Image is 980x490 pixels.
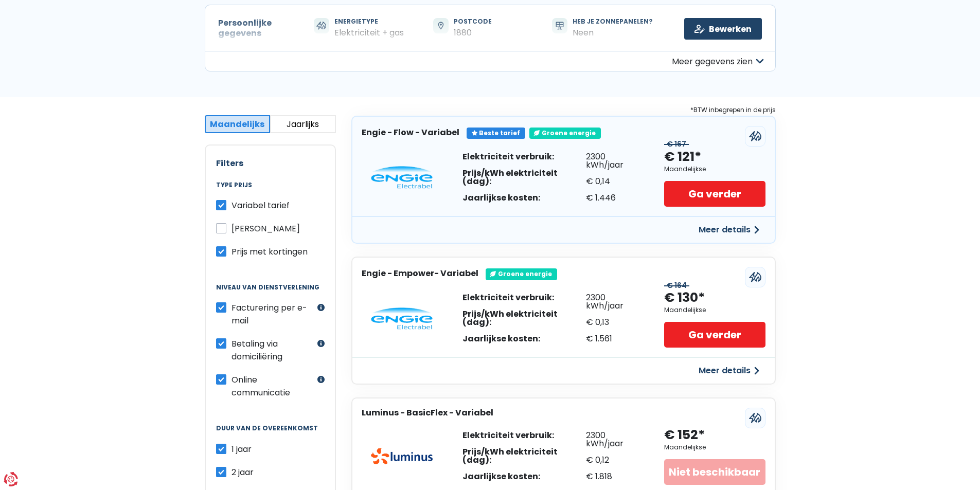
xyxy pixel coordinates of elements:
button: Meer details [692,361,765,380]
div: € 0,13 [586,318,644,326]
h3: Engie - Empower- Variabel [362,268,478,278]
div: Elektriciteit verbruik: [462,431,586,440]
div: € 1.446 [586,194,644,202]
div: Prijs/kWh elektriciteit (dag): [462,169,586,186]
div: 2300 kWh/jaar [586,153,644,169]
div: Jaarlijkse kosten: [462,194,586,202]
a: Ga verder [664,322,765,348]
div: € 1.818 [586,473,644,481]
div: Groene energie [529,128,601,139]
legend: Type prijs [216,182,325,199]
img: Luminus [371,448,433,464]
div: € 164 [664,281,689,290]
div: Jaarlijkse kosten: [462,335,586,343]
div: Elektriciteit verbruik: [462,153,586,161]
div: € 0,12 [586,456,644,464]
button: Meer details [692,221,765,239]
label: Facturering per e-mail [231,301,315,327]
span: 1 jaar [231,443,252,455]
div: 2300 kWh/jaar [586,294,644,310]
div: *BTW inbegrepen in de prijs [351,104,776,116]
legend: Duur van de overeenkomst [216,425,325,442]
div: € 0,14 [586,177,644,186]
legend: Niveau van dienstverlening [216,284,325,301]
button: Jaarlijks [270,115,336,133]
div: Prijs/kWh elektriciteit (dag): [462,448,586,464]
div: € 152* [664,427,705,444]
div: Niet beschikbaar [664,459,765,485]
h3: Luminus - BasicFlex - Variabel [362,408,493,418]
div: Maandelijkse [664,306,706,314]
div: € 167 [664,140,689,149]
div: Beste tarief [467,128,525,139]
div: Maandelijkse [664,444,706,451]
span: 2 jaar [231,466,254,478]
div: Maandelijkse [664,166,706,173]
a: Ga verder [664,181,765,207]
label: Online communicatie [231,373,315,399]
div: € 121* [664,149,701,166]
button: Maandelijks [205,115,271,133]
div: Jaarlijkse kosten: [462,473,586,481]
span: [PERSON_NAME] [231,223,300,234]
label: Betaling via domiciliëring [231,337,315,363]
h2: Filters [216,158,325,168]
span: Variabel tarief [231,199,290,211]
div: Groene energie [486,268,557,280]
div: 2300 kWh/jaar [586,431,644,448]
img: Engie [371,166,433,189]
a: Bewerken [684,18,762,40]
div: Prijs/kWh elektriciteit (dag): [462,310,586,326]
div: € 130* [664,289,705,306]
button: Meer gegevens zien [205,51,776,71]
img: Engie [371,307,433,330]
div: € 1.561 [586,335,644,343]
div: Elektriciteit verbruik: [462,294,586,302]
h3: Engie - Flow - Variabel [362,128,459,137]
span: Prijs met kortingen [231,246,308,258]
